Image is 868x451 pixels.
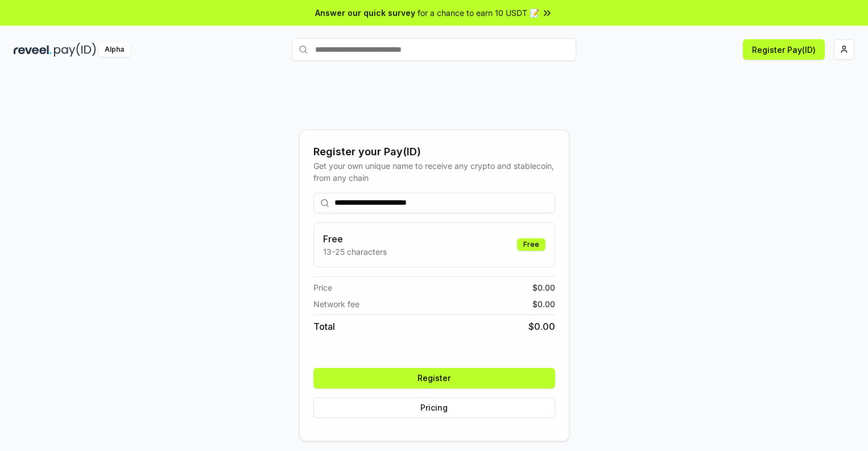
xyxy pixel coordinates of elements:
[313,298,359,310] span: Network fee
[315,7,415,19] span: Answer our quick survey
[98,43,130,57] div: Alpha
[323,246,387,258] p: 13-25 characters
[313,320,335,333] span: Total
[313,398,555,418] button: Pricing
[14,43,52,57] img: reveel_dark
[528,320,555,333] span: $ 0.00
[532,282,555,293] span: $ 0.00
[313,368,555,388] button: Register
[532,298,555,310] span: $ 0.00
[313,282,332,293] span: Price
[517,238,545,251] div: Free
[54,43,96,57] img: pay_id
[418,7,539,19] span: for a chance to earn 10 USDT 📝
[323,232,387,246] h3: Free
[313,144,555,160] div: Register your Pay(ID)
[313,160,555,184] div: Get your own unique name to receive any crypto and stablecoin, from any chain
[743,39,825,60] button: Register Pay(ID)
